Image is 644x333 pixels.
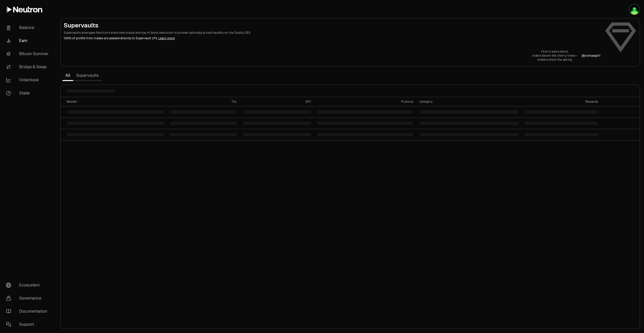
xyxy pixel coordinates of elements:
a: @jcompagni1 [582,54,600,58]
p: orders bloom like cherry trees— [532,54,578,58]
a: Support [2,318,54,331]
p: 100% of profits from trades are passed directly to Supervault LPs. [64,36,600,41]
p: First in every block, [532,50,578,54]
a: Stake [2,87,54,100]
a: Balance [2,21,54,34]
div: Rewards [525,100,598,104]
a: Governance [2,292,54,305]
a: Learn more [158,36,175,40]
a: First in every block,orders bloom like cherry trees—makers share the spring. [532,50,578,62]
div: APY [243,100,311,104]
p: Supervaults leverages Neutron's enshrined oracle and top of block execution to provide optimally ... [64,30,600,35]
a: Bitcoin Summer [2,47,54,60]
a: Orderbook [2,73,54,87]
img: portefeuilleterra [629,5,639,15]
div: Category [419,100,519,104]
p: makers share the spring. [532,58,578,62]
a: Earn [2,34,54,47]
a: Documentation [2,305,54,318]
a: Supervaults [73,70,102,81]
div: Protocol [317,100,413,104]
div: Market [67,100,164,104]
a: Bridge & Swap [2,60,54,73]
a: All [62,70,73,81]
p: @ jcompagni1 [582,54,600,58]
a: Ecosystem [2,279,54,292]
h2: Supervaults [64,21,600,29]
div: TVL [170,100,237,104]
